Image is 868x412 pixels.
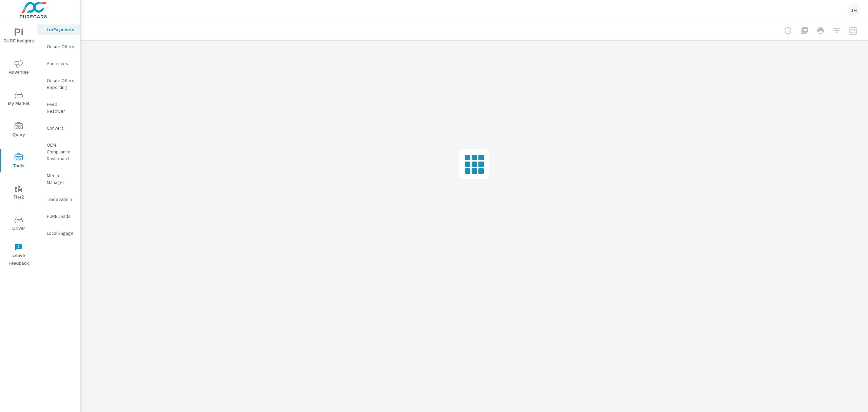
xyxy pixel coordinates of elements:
p: Convert [47,125,75,131]
div: Onsite Offers [37,41,80,52]
span: Advertise [2,60,35,76]
div: truPayments [37,24,80,35]
div: Onsite Offers Reporting [37,75,80,92]
span: My Market [2,91,35,108]
span: PURE Insights [2,29,35,45]
div: Feed Resolver [37,99,80,116]
div: Trade Admin [37,194,80,204]
p: Feed Resolver [47,101,75,114]
p: Audiences [47,60,75,67]
div: Audiences [37,58,80,69]
span: Query [2,122,35,139]
p: Media Manager [47,172,75,186]
p: Local Engage [47,230,75,237]
p: Onsite Offers Reporting [47,77,75,91]
div: Convert [37,123,80,133]
div: OEM Compliance Dashboard [37,140,80,164]
div: Local Engage [37,228,80,238]
span: Leave Feedback [2,243,35,267]
p: Trade Admin [47,196,75,203]
span: Tools [2,153,35,170]
span: Tier2 [2,185,35,201]
div: nav menu [0,20,37,270]
p: Onsite Offers [47,43,75,50]
div: Media Manager [37,170,80,187]
div: JH [848,4,860,16]
p: PURE Leads [47,213,75,220]
p: truPayments [47,26,75,33]
p: OEM Compliance Dashboard [47,142,75,162]
div: PURE Leads [37,211,80,221]
span: Driver [2,216,35,232]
